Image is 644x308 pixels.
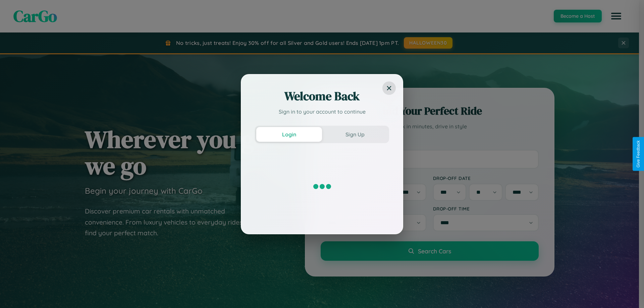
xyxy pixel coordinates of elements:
h2: Welcome Back [255,88,389,104]
button: Login [256,127,322,142]
div: Give Feedback [636,140,641,168]
iframe: Intercom live chat [7,285,23,301]
button: Sign Up [322,127,388,142]
p: Sign in to your account to continue [255,108,389,116]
